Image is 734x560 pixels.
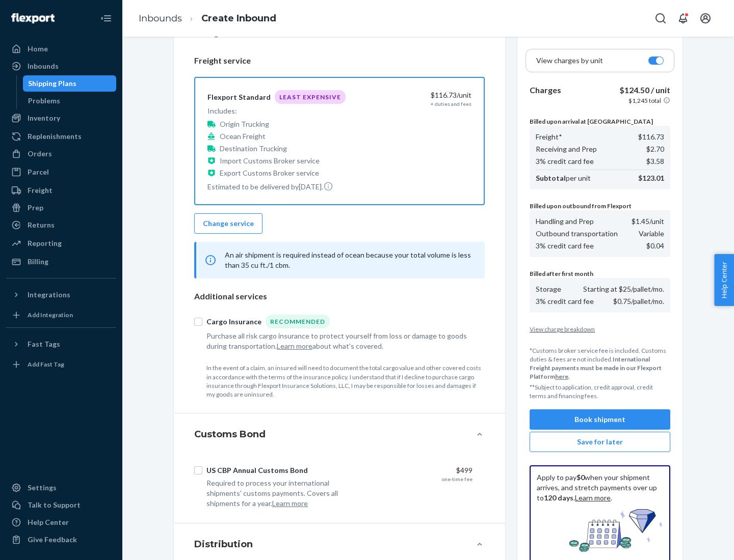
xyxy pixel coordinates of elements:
[530,269,670,278] p: Billed after first month
[536,55,603,66] p: View charges by unit
[28,185,53,195] div: Freight
[536,156,594,166] p: 3% credit card fee
[23,93,117,109] a: Problems
[28,535,77,545] div: Give Feedback
[220,168,319,178] p: Export Customs Broker service
[266,315,330,328] div: Recommended
[28,500,81,510] div: Talk to Support
[28,149,52,159] div: Orders
[530,325,670,333] button: View charge breakdown
[536,284,561,294] p: Storage
[619,85,670,96] p: $124.50 / unit
[6,41,116,57] a: Home
[277,341,312,351] button: Learn more
[536,216,594,227] p: Handling and Prep
[28,96,60,106] div: Problems
[714,254,734,306] span: Help Center
[6,182,116,199] a: Freight
[530,383,670,400] p: **Subject to application, credit approval, credit terms and financing fees.
[6,497,116,513] a: Talk to Support
[206,331,473,351] div: Purchase all risk cargo insurance to protect yourself from loss or damage to goods during transpo...
[194,538,253,551] h4: Distribution
[220,156,320,166] p: Import Customs Broker service
[6,254,116,270] a: Billing
[6,235,116,251] a: Reporting
[6,200,116,216] a: Prep
[638,132,664,142] p: $116.73
[530,346,670,381] p: *Customs broker service fee is included. Customs duties & fees are not included.
[536,173,591,183] p: per unit
[220,131,266,142] p: Ocean Freight
[638,173,664,183] p: $123.01
[431,100,471,107] div: + duties and fees
[28,517,69,527] div: Help Center
[442,475,473,483] div: one-time fee
[536,144,597,154] p: Receiving and Prep
[194,55,485,67] p: Freight service
[28,360,64,369] div: Add Fast Tag
[6,480,116,496] a: Settings
[6,336,116,352] button: Fast Tags
[536,132,562,142] p: Freight*
[365,90,471,100] div: $116.73 /unit
[673,8,693,29] button: Open notifications
[96,8,116,29] button: Close Navigation
[201,13,276,24] a: Create Inbound
[646,156,664,166] p: $3.58
[206,465,308,475] div: US CBP Annual Customs Bond
[28,220,55,230] div: Returns
[650,8,671,29] button: Open Search Box
[6,307,116,323] a: Add Integration
[639,229,664,239] p: Variable
[544,493,573,502] b: 120 days
[28,167,49,177] div: Parcel
[555,373,568,380] a: here
[613,296,664,306] p: $0.75/pallet/mo.
[28,238,62,248] div: Reporting
[207,181,346,192] p: Estimated to be delivered by [DATE] .
[220,144,287,154] p: Destination Trucking
[194,318,202,326] input: Cargo InsuranceRecommended
[530,432,670,452] button: Save for later
[530,85,561,95] b: Charges
[6,110,116,126] a: Inventory
[6,531,116,548] button: Give Feedback
[206,478,358,509] div: Required to process your international shipments' customs payments. Covers all shipments for a year.
[6,128,116,145] a: Replenishments
[530,409,670,430] button: Book shipment
[6,287,116,303] button: Integrations
[628,96,661,105] p: $1,245 total
[28,113,60,123] div: Inventory
[139,13,182,24] a: Inbounds
[6,356,116,373] a: Add Fast Tag
[536,174,566,182] b: Subtotal
[28,61,59,71] div: Inbounds
[28,44,48,54] div: Home
[576,473,585,482] b: $0
[225,250,473,270] p: An air shipment is required instead of ocean because your total volume is less than 35 cu ft./1 cbm.
[6,514,116,530] a: Help Center
[583,284,664,294] p: Starting at $25/pallet/mo.
[28,339,60,349] div: Fast Tags
[130,4,284,34] ol: breadcrumbs
[6,146,116,162] a: Orders
[194,428,266,441] h4: Customs Bond
[536,229,618,239] p: Outbound transportation
[194,466,202,474] input: US CBP Annual Customs Bond
[536,241,594,251] p: 3% credit card fee
[28,203,43,213] div: Prep
[537,472,663,503] p: Apply to pay when your shipment arrives, and stretch payments over up to . .
[194,291,485,302] p: Additional services
[206,317,261,327] div: Cargo Insurance
[632,216,664,227] p: $1.45 /unit
[28,78,76,89] div: Shipping Plans
[207,92,271,102] div: Flexport Standard
[695,8,716,29] button: Open account menu
[220,119,269,129] p: Origin Trucking
[194,213,263,234] button: Change service
[646,144,664,154] p: $2.70
[366,465,473,475] div: $499
[28,131,82,142] div: Replenishments
[28,311,73,319] div: Add Integration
